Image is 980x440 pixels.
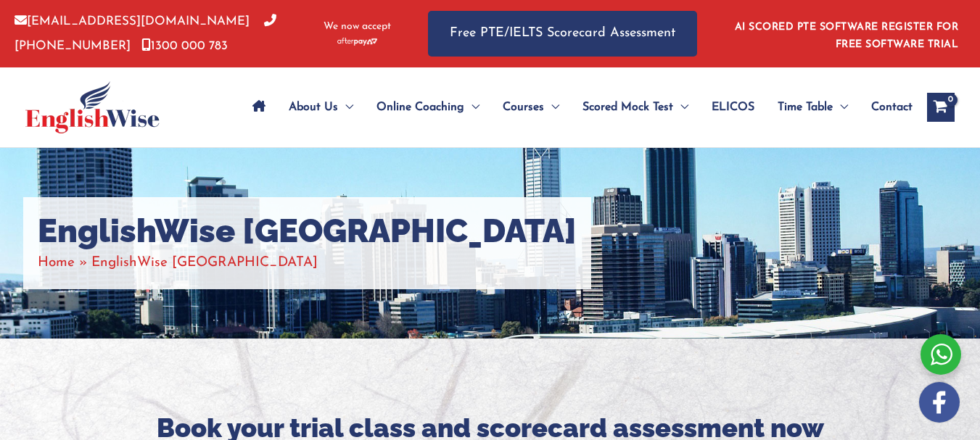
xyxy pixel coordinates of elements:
a: ELICOS [700,82,766,133]
nav: Breadcrumbs [38,251,577,275]
aside: Header Widget 1 [726,10,965,57]
nav: Site Navigation: Main Menu [241,82,913,133]
span: ELICOS [712,82,754,133]
span: Courses [503,82,544,133]
a: Scored Mock TestMenu Toggle [571,82,700,133]
span: Scored Mock Test [582,82,673,133]
span: Time Table [778,82,833,133]
a: [EMAIL_ADDRESS][DOMAIN_NAME] [15,15,250,28]
a: View Shopping Cart, empty [927,93,955,122]
img: Afterpay-Logo [337,38,377,46]
span: EnglishWise [GEOGRAPHIC_DATA] [91,256,318,270]
span: Menu Toggle [338,82,353,133]
span: We now accept [324,20,391,34]
img: cropped-ew-logo [25,81,160,133]
a: Time TableMenu Toggle [766,82,860,133]
a: Free PTE/IELTS Scorecard Assessment [428,11,697,57]
span: About Us [289,82,338,133]
a: CoursesMenu Toggle [491,82,571,133]
span: Contact [871,82,913,133]
a: Contact [860,82,913,133]
img: white-facebook.png [919,382,960,423]
a: About UsMenu Toggle [277,82,365,133]
a: AI SCORED PTE SOFTWARE REGISTER FOR FREE SOFTWARE TRIAL [735,22,959,50]
span: Online Coaching [376,82,464,133]
span: Menu Toggle [833,82,848,133]
span: Menu Toggle [673,82,688,133]
a: 1300 000 783 [141,40,228,52]
a: Home [38,256,75,270]
h1: EnglishWise [GEOGRAPHIC_DATA] [38,212,577,251]
a: Online CoachingMenu Toggle [365,82,491,133]
span: Menu Toggle [464,82,479,133]
span: Menu Toggle [544,82,559,133]
a: [PHONE_NUMBER] [15,15,276,51]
